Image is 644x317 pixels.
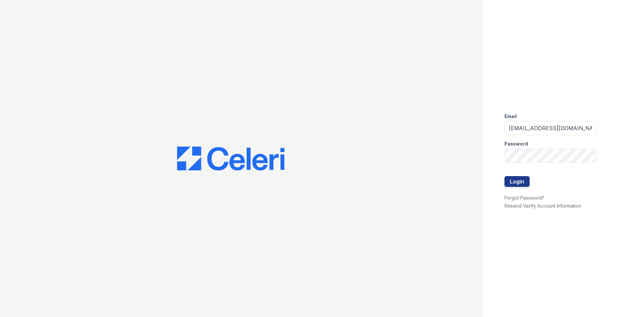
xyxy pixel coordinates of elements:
[504,113,517,120] label: Email
[504,176,530,187] button: Login
[504,141,528,147] label: Password
[504,203,581,209] a: Resend Verify Account Information
[177,147,284,171] img: CE_Logo_Blue-a8612792a0a2168367f1c8372b55b34899dd931a85d93a1a3d3e32e68fde9ad4.png
[504,195,544,201] a: Forgot Password?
